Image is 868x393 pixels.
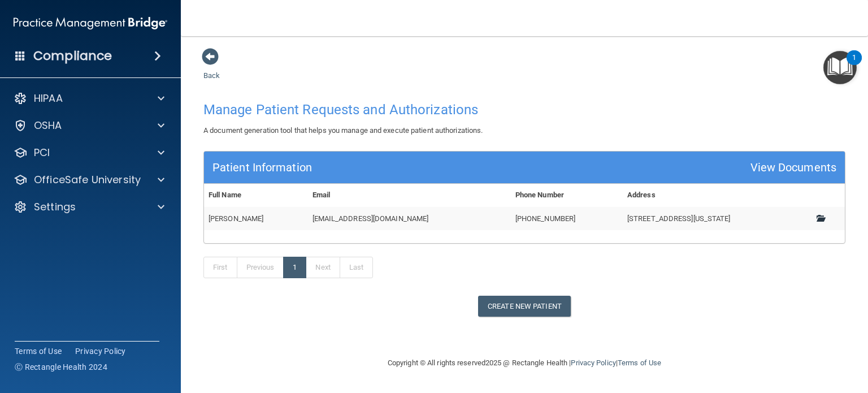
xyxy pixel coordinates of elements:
p: OfficeSafe University [34,173,141,187]
td: [EMAIL_ADDRESS][DOMAIN_NAME] [308,207,511,230]
button: Open Resource Center, 1 new notification [823,51,857,84]
a: Terms of Use [15,346,62,357]
th: Phone Number [511,184,623,207]
a: Previous [237,257,284,278]
p: HIPAA [34,92,63,105]
a: Settings [14,200,164,214]
a: OfficeSafe University [14,173,164,187]
h4: Manage Patient Requests and Authorizations [203,102,845,117]
p: Settings [34,200,76,214]
td: [PERSON_NAME] [204,207,308,230]
a: Next [306,257,340,278]
th: Email [308,184,511,207]
a: Back [203,58,220,80]
th: Address [623,184,805,207]
p: PCI [34,146,50,159]
td: [STREET_ADDRESS][US_STATE] [623,207,805,230]
a: Privacy Policy [571,359,615,367]
div: View Documents [750,157,836,178]
span: A document generation tool that helps you manage and execute patient authorizations. [203,126,483,135]
iframe: Drift Widget Chat Controller [673,313,854,358]
div: 1 [852,58,856,72]
th: Full Name [204,184,308,207]
img: PMB logo [14,12,167,34]
p: OSHA [34,119,62,132]
a: Privacy Policy [75,346,126,357]
div: Patient Information [212,157,312,178]
a: Last [340,257,373,278]
h4: Compliance [33,48,112,64]
a: Terms of Use [618,359,661,367]
a: 1 [283,257,306,278]
a: First [203,257,237,278]
button: Create New Patient [478,296,571,317]
span: Ⓒ Rectangle Health 2024 [15,361,107,373]
a: OSHA [14,119,164,132]
a: HIPAA [14,92,164,105]
div: Copyright © All rights reserved 2025 @ Rectangle Health | | [318,345,731,381]
a: PCI [14,146,164,159]
td: [PHONE_NUMBER] [511,207,623,230]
